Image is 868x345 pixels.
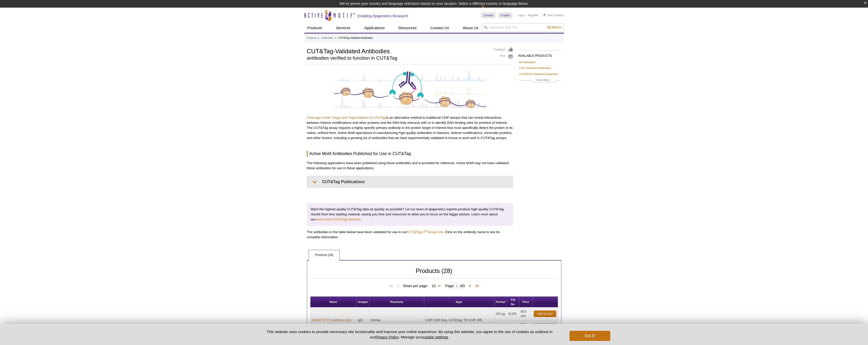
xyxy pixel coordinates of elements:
a: Login [518,13,524,17]
li: » [335,37,337,39]
a: Products [307,36,317,40]
a: About Us [460,23,482,33]
span: Next Page [467,284,472,289]
a: Show More [519,78,560,83]
th: Name [310,297,357,307]
li: CUT&Tag-Validated Antibodies [338,37,373,39]
h3: Active Motif Antibodies Published for Use in CUT&Tag [307,151,513,157]
span: Last Page [472,284,480,289]
a: Privacy Policy [375,335,399,339]
a: end-to-end CUT&Tag Services [316,217,361,221]
span: Page of [443,283,467,288]
th: Format [494,297,507,307]
h2: Enabling Epigenetics Research [358,14,408,18]
a: All Antibodies [519,60,536,64]
td: IgG [357,307,370,333]
span: Previous Page [396,284,401,289]
td: 10 µg [494,320,507,333]
button: Search [545,25,563,30]
span: First Page [388,284,396,289]
span: Rows per page: [403,283,443,288]
td: $US 440 [519,307,532,320]
a: Services [333,23,354,33]
a: ChIP-Validated Antibodies [519,66,551,70]
a: Register [528,13,538,17]
span: 3 [463,284,465,288]
p: is an alternative method to traditional ChIP assays that can reveal interactions between histone ... [307,115,513,141]
td: 91286 [507,320,519,333]
th: Reactivity [370,297,424,307]
a: Add to Cart [534,310,556,317]
img: Your Cart [543,14,546,16]
h2: Products (28) [310,269,558,279]
h2: antibodies verified to function in CUT&Tag [307,56,489,60]
li: » [318,37,319,39]
th: Appl. [424,297,494,307]
p: The antibodies in the table below have been validated for use in our . Click on the antibody name... [307,230,513,240]
a: Print [494,54,513,59]
img: Change Here [481,4,495,16]
a: Antibodies [321,36,333,40]
a: Cart [543,13,552,17]
td: 91285 [507,307,519,320]
td: $US 100 [519,320,532,333]
p: This website uses cookies to provide necessary site functionality and improve your online experie... [258,329,561,340]
a: Add to Cart [534,323,556,330]
li: | [526,12,527,18]
button: cookie settings [423,335,448,339]
sup: ® [426,229,428,232]
h1: CUT&Tag-Validated Antibodies [307,47,489,55]
a: Applications [361,23,388,33]
a: Contact Us [427,23,452,33]
a: CUT&Tag-IT®Assay Kits [407,230,443,234]
a: Products [304,23,325,33]
a: Resources [395,23,420,33]
th: Cat No. [507,297,519,307]
span: Search [547,25,561,29]
p: The following applications have been published using these antibodies and is provided for referen... [307,161,513,171]
a: Products (28) [309,250,339,260]
a: Canada [481,12,496,18]
p: Want the highest quality CUT&Tag data as quickly as possible? Let our team of epigenetics experts... [307,203,513,226]
td: ChIP, ChIP-Seq, CUT&Tag, TIP-ChIP, WB [424,307,494,333]
img: CUT&Tag [334,70,486,109]
th: Price [519,297,532,307]
a: CUT&RUN-Validated Antibodies [519,72,558,76]
button: Got it! [569,331,610,341]
h2: AVAILABLE PRODUCTS [518,50,561,59]
summary: CUT&Tag Publications [308,176,513,187]
a: Feedback [494,47,513,53]
td: 100 µg [494,307,507,320]
sup: ® [321,318,323,320]
th: Isotype [357,297,370,307]
input: Keyword, Cat. No. [482,23,564,32]
a: Cleavage Under Target and Tagmentation (CUT&Tag) [307,116,386,119]
td: Human [370,307,424,333]
a: English [498,12,512,18]
li: (0 items) [543,12,564,18]
a: AbFlex®CTCF antibody (rAb) [312,318,351,322]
